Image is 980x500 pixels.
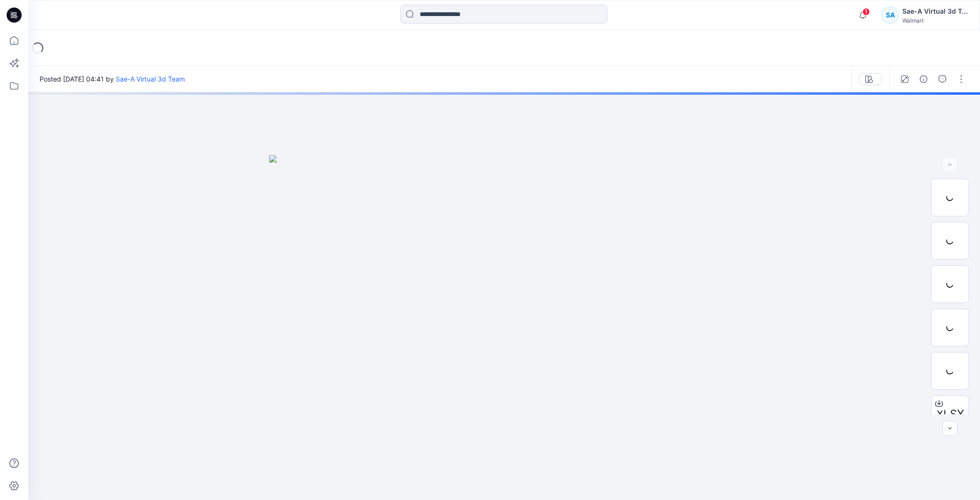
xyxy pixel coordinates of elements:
span: XLSX [936,406,964,423]
a: Sae-A Virtual 3d Team [116,75,185,83]
span: 1 [862,8,870,16]
button: Details [916,72,931,87]
div: SA [882,7,899,24]
div: Sae-A Virtual 3d Team [902,6,968,17]
span: Posted [DATE] 04:41 by [40,74,185,84]
div: Walmart [902,17,968,24]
